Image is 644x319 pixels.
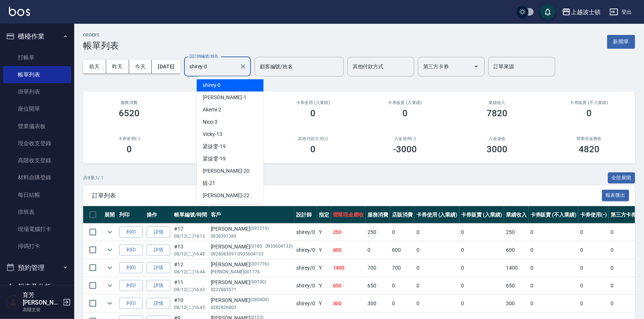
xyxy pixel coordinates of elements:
[3,277,71,296] button: 報表及分析
[152,60,180,74] button: [DATE]
[390,206,415,224] th: 店販消費
[415,241,460,259] td: 0
[211,233,293,240] p: 0938391389
[172,241,209,259] td: #13
[470,61,482,72] button: Open
[147,262,170,274] a: 詳情
[3,49,71,66] a: 打帳單
[3,258,71,277] button: 預約管理
[250,243,292,251] p: (0180 0935604133)
[172,277,209,294] td: #11
[366,295,390,312] td: 300
[211,304,293,311] p: 0282826802
[211,261,293,268] div: [PERSON_NAME]
[317,277,331,294] td: Y
[331,259,366,277] td: 1400
[602,192,630,199] a: 報表匯出
[119,298,143,309] button: 列印
[172,295,209,312] td: #10
[586,108,592,118] h3: 0
[92,192,602,199] span: 訂單列表
[92,136,166,141] h2: 卡券使用(-)
[119,108,140,118] h3: 6520
[211,243,293,251] div: [PERSON_NAME]
[104,298,115,309] button: expand row
[3,152,71,169] a: 高階收支登錄
[607,38,635,45] a: 新開單
[578,241,609,259] td: 0
[3,27,71,46] button: 櫃檯作業
[147,298,170,309] a: 詳情
[276,136,350,141] h2: 其他付款方式(-)
[203,143,226,150] span: 梁㨗雯 -19
[211,225,293,233] div: [PERSON_NAME]
[211,286,293,293] p: 0222883571
[415,259,460,277] td: 0
[147,244,170,256] a: 詳情
[311,108,316,118] h3: 0
[294,224,317,241] td: shirey /0
[317,206,331,224] th: 指定
[294,277,317,294] td: shirey /0
[203,192,249,199] span: [PERSON_NAME] -22
[174,268,207,275] p: 08/12 (二) 16:44
[145,206,172,224] th: 操作
[3,169,71,186] a: 材料自購登錄
[211,268,293,275] p: [PERSON_NAME]001776
[608,172,635,184] button: 全部展開
[83,175,104,181] p: 共 9 筆, 1 / 1
[172,206,209,224] th: 帳單編號/時間
[487,144,507,154] h3: 3000
[3,186,71,204] a: 每日結帳
[415,295,460,312] td: 0
[366,206,390,224] th: 服務消費
[147,280,170,292] a: 詳情
[504,277,529,294] td: 650
[331,224,366,241] td: 250
[203,130,222,138] span: Vicky -13
[415,277,460,294] td: 0
[211,251,293,257] p: 0928085091 0935604133
[366,259,390,277] td: 700
[317,224,331,241] td: Y
[317,259,331,277] td: Y
[104,280,115,291] button: expand row
[504,206,529,224] th: 業績收入
[331,295,366,312] td: 300
[3,238,71,255] a: 掃碼打卡
[504,241,529,259] td: 600
[368,100,442,105] h2: 卡券販賣 (入業績)
[106,60,129,74] button: 昨天
[6,295,21,310] img: Person
[460,206,504,224] th: 卡券販賣 (入業績)
[203,81,221,89] span: shirey -0
[415,206,460,224] th: 卡券使用 (入業績)
[607,5,635,19] button: 登出
[147,227,170,238] a: 詳情
[104,262,115,273] button: expand row
[294,295,317,312] td: shirey /0
[331,277,366,294] td: 650
[579,144,599,154] h3: 4820
[104,227,115,238] button: expand row
[460,259,504,277] td: 0
[172,224,209,241] td: #17
[504,259,529,277] td: 1400
[578,206,609,224] th: 卡券使用(-)
[102,206,117,224] th: 展開
[415,224,460,241] td: 0
[119,244,143,256] button: 列印
[104,244,115,255] button: expand row
[119,227,143,238] button: 列印
[402,108,408,118] h3: 0
[487,108,507,118] h3: 7820
[529,277,578,294] td: 0
[172,259,209,277] td: #12
[211,279,293,286] div: [PERSON_NAME]
[119,280,143,292] button: 列印
[3,204,71,221] a: 排班表
[460,224,504,241] td: 0
[23,292,61,306] h5: 育芳[PERSON_NAME]
[117,206,145,224] th: 列印
[250,279,266,286] p: (00190)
